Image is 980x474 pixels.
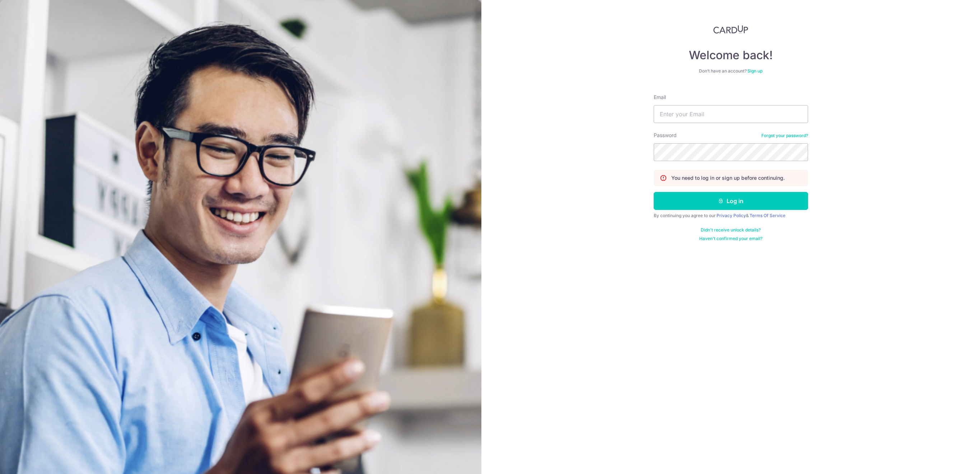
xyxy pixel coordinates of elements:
a: Privacy Policy [717,213,746,218]
a: Didn't receive unlock details? [701,227,761,233]
img: CardUp Logo [713,25,748,34]
label: Email [654,94,666,101]
div: By continuing you agree to our & [654,213,808,219]
a: Forgot your password? [761,133,808,139]
a: Haven't confirmed your email? [699,236,762,241]
button: Log in [654,192,808,210]
a: Sign up [747,68,762,74]
a: Terms Of Service [750,213,785,218]
p: You need to log in or sign up before continuing. [671,174,785,182]
h4: Welcome back! [654,48,808,62]
input: Enter your Email [654,105,808,123]
label: Password [654,132,677,139]
div: Don’t have an account? [654,68,808,74]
